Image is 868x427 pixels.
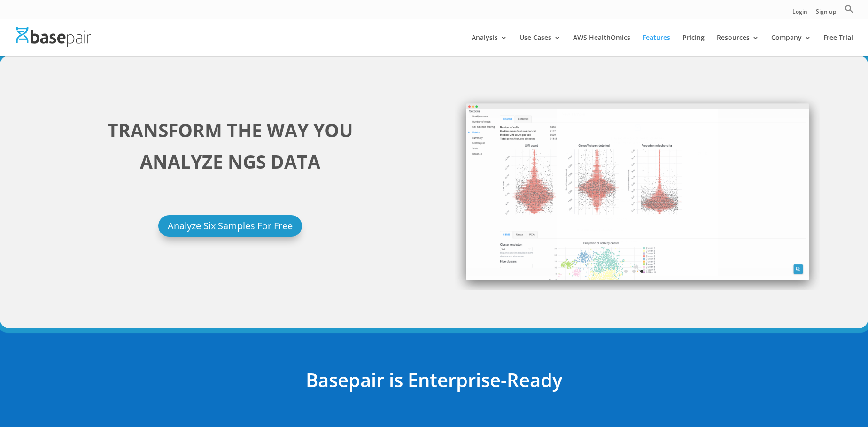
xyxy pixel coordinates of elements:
[519,34,561,56] a: Use Cases
[845,4,854,19] a: Search Icon Link
[682,34,705,56] a: Pricing
[643,34,670,56] a: Features
[472,34,507,56] a: Analysis
[180,366,688,398] h2: Basepair is Enterprise-Ready
[140,149,320,174] strong: ANALYZE NGS DATA
[158,215,302,237] a: Analyze Six Samples For Free
[16,27,91,47] img: Basepair
[573,34,630,56] a: AWS HealthOmics
[688,359,857,416] iframe: Drift Widget Chat Controller
[845,4,854,14] svg: Search
[624,270,628,273] a: 1
[632,270,635,273] a: 2
[816,9,836,19] a: Sign up
[771,34,811,56] a: Company
[823,34,853,56] a: Free Trial
[648,270,651,273] a: 4
[640,270,643,273] a: 3
[792,9,807,19] a: Login
[108,117,353,142] strong: TRANSFORM THE WAY YOU
[455,93,820,290] img: screely-1570826386393.png
[717,34,759,56] a: Resources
